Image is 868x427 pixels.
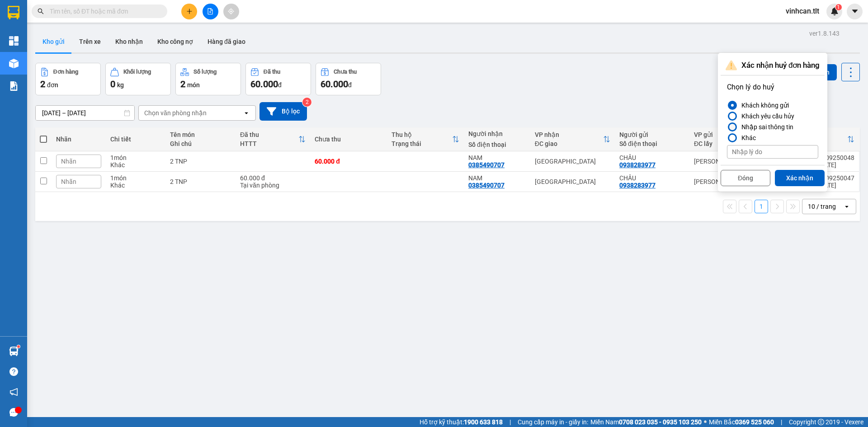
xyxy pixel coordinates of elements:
span: ⚪️ [704,420,707,424]
div: 0938283977 [619,161,656,169]
div: 0385490707 [468,161,505,169]
div: 18:40 [DATE] [801,161,854,169]
span: Hỗ trợ kỹ thuật: [420,417,503,427]
div: Đã thu [240,131,298,138]
span: Miền Bắc [709,417,774,427]
div: [PERSON_NAME] [694,158,753,165]
th: Toggle SortBy [387,127,464,151]
div: Xác nhận huỷ đơn hàng [721,56,825,75]
th: Toggle SortBy [689,127,757,151]
img: logo-vxr [8,6,19,19]
th: Toggle SortBy [236,127,310,151]
button: Kho công nợ [150,31,200,52]
sup: 2 [302,98,311,107]
button: Hàng đã giao [200,31,253,52]
span: 60.000 [321,79,348,89]
img: dashboard-icon [9,36,19,46]
span: notification [9,388,18,396]
div: CHÂU [619,154,685,161]
span: Miền Nam [590,417,702,427]
div: VP nhận [535,131,603,138]
text: CTTLT1509250048 [42,43,165,59]
img: warehouse-icon [9,59,19,68]
div: Chưa thu [334,69,357,75]
div: Nhập sai thông tin [738,122,793,132]
button: Xác nhận [775,170,825,186]
strong: 1900 633 818 [464,418,503,426]
input: Tìm tên, số ĐT hoặc mã đơn [50,6,156,16]
div: Khác [738,132,756,143]
div: Ghi chú [170,140,231,147]
div: [GEOGRAPHIC_DATA] [535,178,610,185]
span: plus [186,8,193,14]
span: 1 [837,4,840,10]
span: 2 [40,79,45,89]
div: 1 món [110,154,161,161]
div: NAM [468,174,526,182]
button: Chưa thu60.000đ [316,63,381,95]
div: 18:39 [DATE] [801,182,854,189]
button: Đóng [721,170,770,186]
div: Thu hộ [392,131,452,138]
sup: 1 [17,345,20,348]
div: NAM [468,154,526,161]
th: Toggle SortBy [796,127,859,151]
span: Cung cấp máy in - giấy in: [518,417,588,427]
div: Số điện thoại [619,140,685,147]
div: 0938283977 [619,182,656,189]
div: VP gửi [694,131,745,138]
div: Khác [110,161,161,169]
img: solution-icon [9,81,19,91]
span: copyright [818,419,824,425]
div: 2 TNP [170,178,231,185]
div: 60.000 đ [240,174,306,182]
span: 0 [110,79,115,89]
button: Số lượng2món [175,63,241,95]
span: caret-down [851,7,859,15]
div: CTTLT1509250047 [801,174,854,182]
button: Đã thu60.000đ [245,63,311,95]
div: HTTT [240,140,298,147]
span: Nhãn [61,178,76,185]
svg: open [843,203,850,210]
button: Đơn hàng2đơn [35,63,101,95]
div: Chưa thu [315,136,382,143]
div: 2 TNP [170,158,231,165]
span: question-circle [9,367,18,376]
button: Bộ lọc [259,102,307,121]
div: Khách không gửi [738,100,789,111]
div: 1 món [110,174,161,182]
button: 1 [755,200,768,213]
div: Tại văn phòng [240,182,306,189]
div: Chọn văn phòng nhận [144,108,207,117]
div: Chi tiết [110,136,161,143]
div: ĐC lấy [694,140,745,147]
div: Khách yêu cầu hủy [738,111,794,122]
span: aim [228,8,234,14]
p: Chọn lý do huỷ [727,82,818,93]
button: Khối lượng0kg [105,63,171,95]
button: Trên xe [72,31,108,52]
button: file-add [203,4,218,19]
span: đơn [47,81,58,89]
button: Kho gửi [35,31,72,52]
div: Trạng thái [392,140,452,147]
span: file-add [207,8,213,14]
div: [PERSON_NAME] [5,65,201,89]
button: aim [223,4,239,19]
div: Khác [110,182,161,189]
div: CTTLT1509250048 [801,154,854,161]
span: | [781,417,782,427]
span: search [38,8,44,14]
img: warehouse-icon [9,347,19,356]
span: đ [278,81,282,89]
div: Nhãn [56,136,101,143]
div: ĐC giao [535,140,603,147]
button: plus [181,4,197,19]
div: Người nhận [468,130,526,137]
button: Kho nhận [108,31,150,52]
div: Số lượng [193,69,217,75]
div: CHÂU [619,174,685,182]
div: 60.000 đ [315,158,382,165]
img: icon-new-feature [830,7,839,15]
